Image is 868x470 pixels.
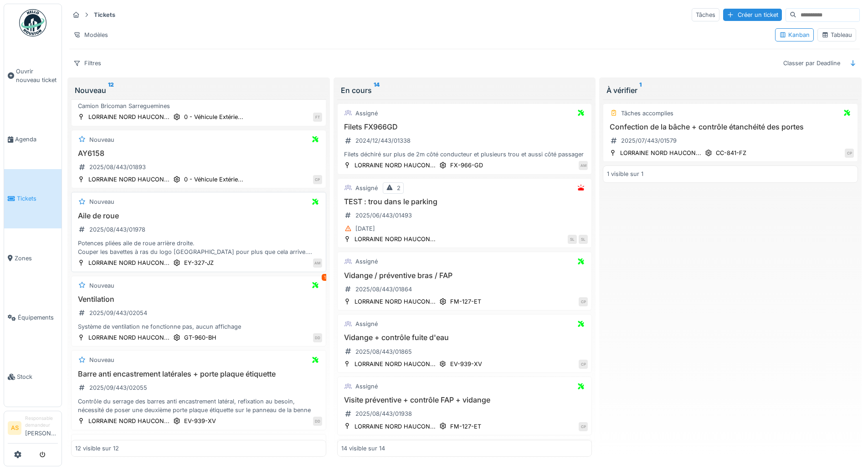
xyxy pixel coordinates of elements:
[184,258,214,267] div: EY-327-JZ
[108,85,114,96] sup: 12
[75,239,322,256] div: Potences pliées aile de roue arrière droite. Couper les bavettes à ras du logo [GEOGRAPHIC_DATA] ...
[75,102,322,110] div: Camion Bricoman Sarreguemines
[354,360,436,368] div: LORRAINE NORD HAUCON...
[89,197,114,206] div: Nouveau
[450,161,483,170] div: FX-966-GD
[75,370,322,378] h3: Barre anti encastrement latérales + porte plaque étiquette
[313,175,322,184] div: CP
[75,212,322,220] h3: Aile de roue
[607,123,854,131] h3: Confection de la bâche + contrôle étanchéité des portes
[374,85,380,96] sup: 14
[621,136,677,145] div: 2025/07/443/01579
[341,396,588,404] h3: Visite préventive + contrôle FAP + vidange
[579,360,588,369] div: CP
[69,28,112,41] div: Modèles
[568,235,577,244] div: SL
[75,85,323,96] div: Nouveau
[15,254,58,263] span: Zones
[313,417,322,426] div: DD
[17,372,58,381] span: Stock
[88,258,169,267] div: LORRAINE NORD HAUCON...
[639,85,642,96] sup: 1
[579,161,588,170] div: AM
[355,184,378,192] div: Assigné
[25,415,58,429] div: Responsable demandeur
[89,383,147,392] div: 2025/09/443/02055
[355,285,412,294] div: 2025/08/443/01864
[845,149,854,158] div: CP
[184,417,216,425] div: EV-939-XV
[8,421,21,435] li: AS
[313,258,322,268] div: AM
[184,113,243,121] div: 0 - Véhicule Extérie...
[75,149,322,158] h3: AY6158
[606,85,854,96] div: À vérifier
[450,422,481,431] div: FM-127-ET
[69,57,105,70] div: Filtres
[355,211,412,220] div: 2025/06/443/01493
[89,281,114,290] div: Nouveau
[607,170,643,178] div: 1 visible sur 1
[184,333,216,342] div: GT-960-BH
[75,322,322,331] div: Système de ventilation ne fonctionne pas, aucun affichage
[75,397,322,414] div: Contrôle du serrage des barres anti encastrement latéral, refixation au besoin, nécessité de pose...
[397,184,401,192] div: 2
[354,297,436,306] div: LORRAINE NORD HAUCON...
[355,224,375,233] div: [DATE]
[354,422,436,431] div: LORRAINE NORD HAUCON...
[354,235,436,243] div: LORRAINE NORD HAUCON...
[89,225,145,234] div: 2025/08/443/01978
[341,123,588,131] h3: Filets FX966GD
[692,8,719,21] div: Tâches
[716,149,746,157] div: CC-841-FZ
[822,31,852,39] div: Tableau
[620,149,701,157] div: LORRAINE NORD HAUCON...
[4,169,62,228] a: Tickets
[579,235,588,244] div: SL
[579,297,588,306] div: CP
[322,274,328,281] div: 1
[89,135,114,144] div: Nouveau
[88,113,169,121] div: LORRAINE NORD HAUCON...
[88,175,169,184] div: LORRAINE NORD HAUCON...
[355,382,378,391] div: Assigné
[341,271,588,280] h3: Vidange / préventive bras / FAP
[15,135,58,144] span: Agenda
[341,333,588,342] h3: Vidange + contrôle fuite d'eau
[88,333,169,342] div: LORRAINE NORD HAUCON...
[355,136,411,145] div: 2024/12/443/01338
[313,333,322,342] div: DD
[4,288,62,347] a: Équipements
[313,113,322,122] div: FT
[354,161,436,170] div: LORRAINE NORD HAUCON...
[184,175,243,184] div: 0 - Véhicule Extérie...
[17,194,58,203] span: Tickets
[89,439,114,448] div: Nouveau
[341,150,588,159] div: Filets déchiré sur plus de 2m côté conducteur et plusieurs trou et aussi côté passager
[341,197,588,206] h3: TEST : trou dans le parking
[4,41,62,109] a: Ouvrir nouveau ticket
[341,85,589,96] div: En cours
[779,31,810,39] div: Kanban
[779,57,844,70] div: Classer par Deadline
[355,257,378,266] div: Assigné
[341,444,385,453] div: 14 visible sur 14
[19,9,46,36] img: Badge_color-CXgf-gQk.svg
[90,10,119,19] strong: Tickets
[355,347,412,356] div: 2025/08/443/01865
[450,297,481,306] div: FM-127-ET
[4,347,62,407] a: Stock
[16,67,58,84] span: Ouvrir nouveau ticket
[89,309,147,317] div: 2025/09/443/02054
[355,320,378,328] div: Assigné
[4,228,62,288] a: Zones
[18,313,58,322] span: Équipements
[621,109,673,118] div: Tâches accomplies
[89,163,146,171] div: 2025/08/443/01893
[89,356,114,364] div: Nouveau
[75,295,322,304] h3: Ventilation
[355,109,378,118] div: Assigné
[450,360,482,368] div: EV-939-XV
[88,417,169,425] div: LORRAINE NORD HAUCON...
[8,415,58,444] a: AS Responsable demandeur[PERSON_NAME]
